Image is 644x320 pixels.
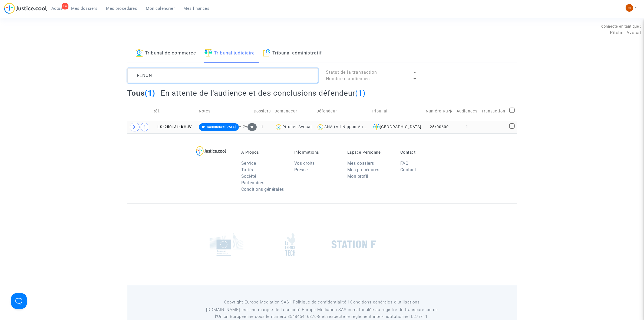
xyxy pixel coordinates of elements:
img: logo-lg.svg [196,146,226,156]
p: [DOMAIN_NAME] est une marque de la société Europe Mediation SAS immatriculée au registre de tr... [199,306,445,320]
iframe: Help Scout Beacon - Open [11,293,27,309]
a: Mes finances [179,4,214,12]
a: Vos droits [294,161,315,166]
img: jc-logo.svg [4,3,47,14]
p: Copyright Europe Mediation SAS l Politique de confidentialité l Conditions générales d’utilisa... [199,299,445,306]
td: 25/00600 [424,121,455,133]
img: icon-archive.svg [263,49,270,57]
span: + [245,124,257,129]
p: Contact [400,150,445,155]
a: Tribunal administratif [263,44,322,63]
a: Tribunal judiciaire [204,44,255,63]
span: Connecté en tant que : [601,24,641,28]
a: Presse [294,167,308,172]
img: french_tech.png [285,233,295,256]
span: Mes finances [184,6,210,11]
span: Mes dossiers [71,6,98,11]
img: icon-user.svg [316,123,324,131]
td: Tribunal [369,102,424,121]
span: Actus [51,6,63,11]
td: Audiences [455,102,480,121]
span: Mon calendrier [146,6,175,11]
div: 14 [62,3,68,9]
p: Informations [294,150,339,155]
span: Nombre d'audiences [326,76,370,81]
h2: Tous [127,88,156,98]
td: 1 [455,121,480,133]
a: Mes procédures [102,4,142,12]
p: À Propos [241,150,286,155]
a: Mes dossiers [67,4,102,12]
td: Dossiers [252,102,273,121]
a: Contact [400,167,416,172]
a: Tarifs [241,167,253,172]
img: europe_commision.png [210,233,243,256]
span: LS-250131-KHJV [153,125,192,129]
div: Pitcher Avocat [282,125,312,129]
a: Mon profil [347,174,368,179]
a: Mon calendrier [142,4,179,12]
span: Statut de la transaction [326,70,377,75]
td: 1 [252,121,273,133]
img: icon-faciliter-sm.svg [204,49,212,57]
a: Tribunal de commerce [136,44,196,63]
a: FAQ [400,161,409,166]
td: Demandeur [273,102,315,121]
a: Service [241,161,256,166]
span: 1seulRenvoi[DATE] [206,125,236,129]
td: Défendeur [315,102,369,121]
td: Notes [197,102,252,121]
a: Mes procédures [347,167,379,172]
img: fc99b196863ffcca57bb8fe2645aafd9 [626,4,633,12]
td: Numéro RG [424,102,455,121]
a: Mes dossiers [347,161,374,166]
img: stationf.png [332,240,376,248]
h2: En attente de l'audience et des conclusions défendeur [161,88,366,98]
span: (1) [145,89,156,98]
img: icon-faciliter-sm.svg [373,124,380,130]
a: 14Actus [47,4,67,12]
span: Mes procédures [106,6,137,11]
img: icon-banque.svg [136,49,143,57]
span: + 2 [239,124,245,129]
td: Réf. [151,102,197,121]
a: Partenaires [241,180,265,185]
a: Société [241,174,256,179]
img: icon-user.svg [275,123,283,131]
a: Conditions générales [241,187,284,192]
td: Transaction [480,102,507,121]
div: ANA (All Nippon Airways) [324,125,375,129]
p: Espace Personnel [347,150,392,155]
span: (1) [355,89,366,98]
div: [GEOGRAPHIC_DATA] [371,124,422,130]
